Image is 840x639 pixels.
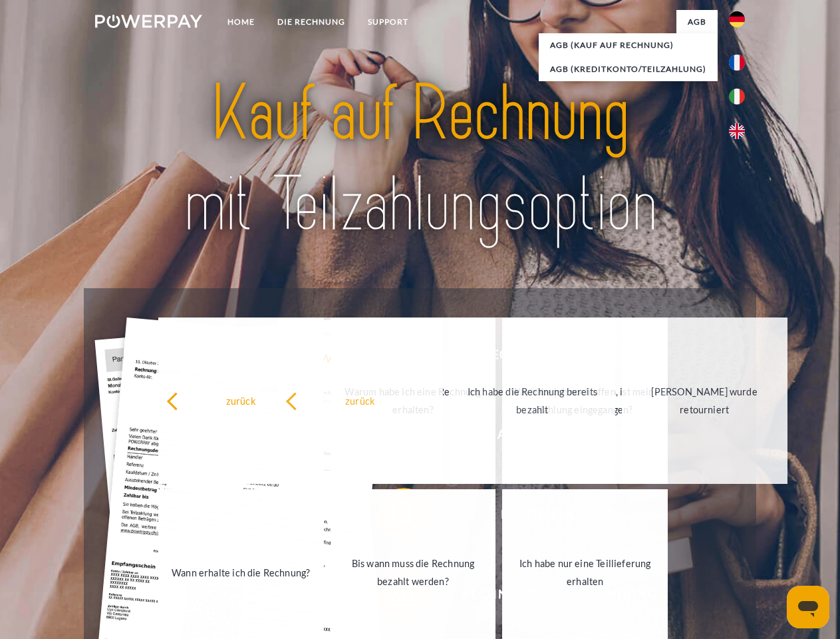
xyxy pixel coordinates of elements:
[539,33,718,57] a: AGB (Kauf auf Rechnung)
[676,10,718,34] a: agb
[339,554,488,590] div: Bis wann muss die Rechnung bezahlt werden?
[729,89,745,105] img: it
[95,15,202,28] img: logo-powerpay-white.svg
[729,11,745,27] img: de
[216,10,266,34] a: Home
[729,123,745,139] img: en
[458,383,607,419] div: Ich habe die Rechnung bereits bezahlt
[266,10,356,34] a: DIE RECHNUNG
[356,10,420,34] a: SUPPORT
[127,64,713,255] img: title-powerpay_de.svg
[539,57,718,81] a: AGB (Kreditkonto/Teilzahlung)
[166,563,316,581] div: Wann erhalte ich die Rechnung?
[166,391,316,409] div: zurück
[729,55,745,71] img: fr
[285,391,435,409] div: zurück
[510,554,660,590] div: Ich habe nur eine Teillieferung erhalten
[630,383,779,419] div: [PERSON_NAME] wurde retourniert
[787,586,829,628] iframe: Schaltfläche zum Öffnen des Messaging-Fensters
